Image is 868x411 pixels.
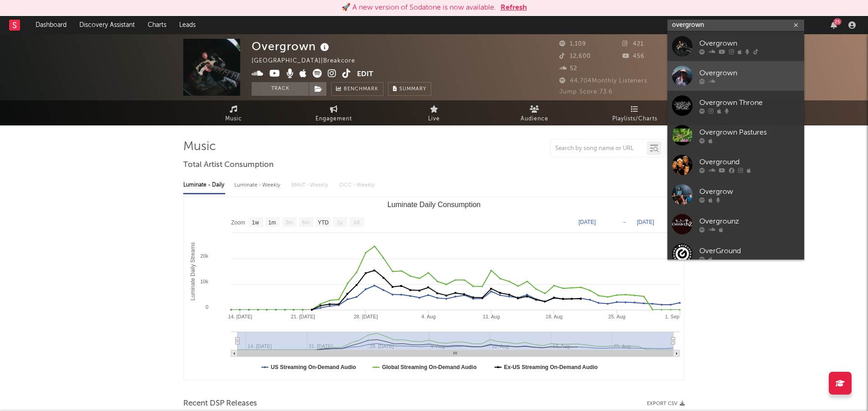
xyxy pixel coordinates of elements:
text: Global Streaming On-Demand Audio [382,364,477,370]
div: Overgrown [699,38,800,49]
text: 28. [DATE] [354,314,378,319]
span: 1,109 [559,41,586,47]
span: Live [428,114,440,125]
text: 1. Sep [665,314,680,319]
text: 21. [DATE] [291,314,315,319]
div: 🚀 A new version of Sodatone is now available. [341,2,496,13]
text: 1m [269,219,276,226]
span: Audience [521,114,548,125]
a: Music [183,100,284,125]
text: 1w [252,219,259,226]
div: Overgrown Throne [699,97,800,108]
text: 20k [200,253,208,259]
text: 6m [302,219,310,226]
a: OverGround [667,239,804,269]
span: 44,704 Monthly Listeners [559,78,647,84]
text: YTD [318,219,329,226]
a: Discovery Assistant [73,16,141,34]
div: Overground [699,156,800,167]
button: Track [252,82,309,96]
div: Overgrown [252,39,331,54]
div: Overgrow [699,186,800,197]
text: 3m [285,219,293,226]
span: 52 [559,66,577,72]
text: [DATE] [637,219,654,225]
div: OverGround [699,245,800,256]
span: Music [225,114,242,125]
div: Overgrounz [699,216,800,227]
div: 25 [833,18,842,25]
text: 10k [200,279,208,284]
text: [DATE] [579,219,596,225]
span: Recent DSP Releases [183,398,257,409]
div: [GEOGRAPHIC_DATA] | Breakcore [252,56,366,67]
span: 456 [622,53,645,59]
a: Charts [141,16,173,34]
button: Edit [357,69,373,80]
button: Summary [388,82,431,96]
svg: Luminate Daily Consumption [184,197,684,380]
text: 4. Aug [421,314,435,319]
span: 421 [622,41,644,47]
text: US Streaming On-Demand Audio [271,364,356,370]
text: 1y [337,219,343,226]
text: → [621,219,627,225]
text: 0 [206,304,208,310]
div: Luminate - Daily [183,177,225,193]
a: Overgrounz [667,209,804,239]
text: Luminate Daily Consumption [387,201,481,208]
a: Dashboard [29,16,73,34]
button: Refresh [501,2,527,13]
text: All [353,219,359,226]
a: Overgrown [667,31,804,61]
a: Overground [667,150,804,180]
a: Audience [484,100,584,125]
span: Playlists/Charts [612,114,657,125]
text: Ex-US Streaming On-Demand Audio [504,364,598,370]
input: Search for artists [667,20,804,31]
span: Total Artist Consumption [183,160,274,171]
text: 25. Aug [609,314,625,319]
a: Overgrown [667,61,804,91]
a: Leads [173,16,202,34]
text: 14. [DATE] [228,314,252,319]
div: Overgrown Pastures [699,127,800,138]
a: Overgrown Throne [667,91,804,120]
text: 11. Aug [483,314,500,319]
a: Overgrow [667,180,804,209]
span: 12,600 [559,53,591,59]
button: Export CSV [647,401,685,406]
a: Benchmark [331,82,383,96]
div: Luminate - Weekly [234,177,282,193]
span: Benchmark [344,84,378,95]
text: 18. Aug [546,314,563,319]
a: Playlists/Charts [584,100,685,125]
button: 25 [831,21,837,29]
span: Jump Score: 73.6 [559,89,613,95]
text: Luminate Daily Streams [190,242,196,300]
a: Engagement [284,100,384,125]
text: Zoom [231,219,245,226]
span: Engagement [315,114,352,125]
a: Live [384,100,484,125]
input: Search by song name or URL [551,145,647,152]
div: Overgrown [699,68,800,78]
a: Overgrown Pastures [667,120,804,150]
span: Summary [399,87,426,92]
